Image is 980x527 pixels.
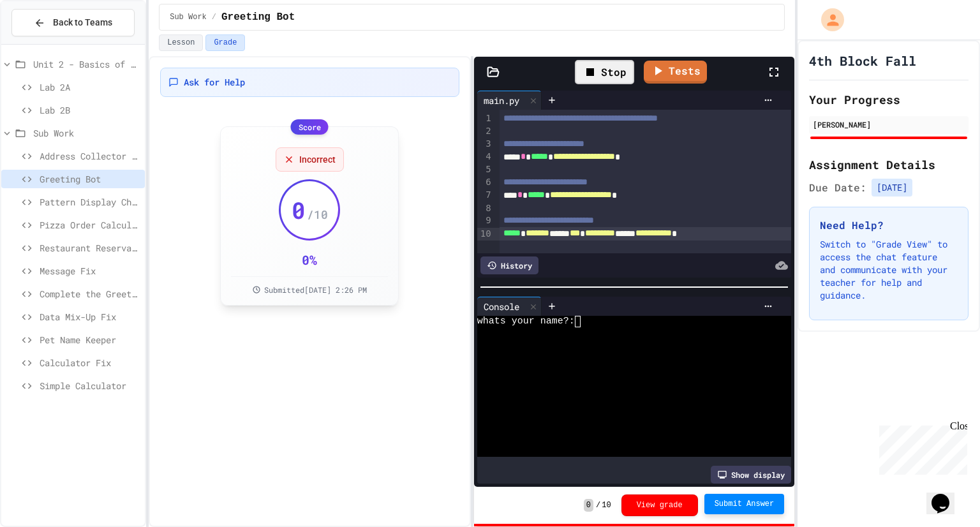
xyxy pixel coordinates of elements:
[477,300,526,313] div: Console
[602,500,611,510] span: 10
[872,179,912,197] span: [DATE]
[477,189,493,202] div: 7
[477,94,526,107] div: main.py
[212,12,216,22] span: /
[292,197,306,223] span: 0
[584,499,593,512] span: 0
[184,76,245,89] span: Ask for Help
[170,12,207,22] span: Sub Work
[809,91,969,108] h2: Your Progress
[5,5,88,81] div: Chat with us now!Close
[299,153,336,166] span: Incorrect
[477,125,493,138] div: 2
[575,60,634,84] div: Stop
[53,16,112,29] span: Back to Teams
[477,138,493,151] div: 3
[205,34,245,51] button: Grade
[40,241,140,255] span: Restaurant Reservation System
[477,163,493,176] div: 5
[307,205,328,223] span: / 10
[813,119,965,130] div: [PERSON_NAME]
[711,466,791,484] div: Show display
[302,251,317,269] div: 0 %
[480,256,538,274] div: History
[644,61,707,84] a: Tests
[40,218,140,232] span: Pizza Order Calculator
[809,52,916,70] h1: 4th Block Fall
[820,218,958,233] h3: Need Help?
[477,176,493,189] div: 6
[33,57,140,71] span: Unit 2 - Basics of Python
[40,195,140,209] span: Pattern Display Challenge
[291,119,329,135] div: Score
[40,379,140,392] span: Simple Calculator
[926,476,967,514] iframe: chat widget
[477,228,493,241] div: 10
[715,499,775,509] span: Submit Answer
[808,5,847,34] div: My Account
[40,103,140,117] span: Lab 2B
[159,34,203,51] button: Lesson
[40,149,140,163] span: Address Collector Fix
[40,310,140,323] span: Data Mix-Up Fix
[477,91,542,110] div: main.py
[40,80,140,94] span: Lab 2A
[809,180,866,195] span: Due Date:
[477,214,493,227] div: 9
[221,10,295,25] span: Greeting Bot
[40,172,140,186] span: Greeting Bot
[40,356,140,369] span: Calculator Fix
[477,202,493,215] div: 8
[11,9,135,36] button: Back to Teams
[33,126,140,140] span: Sub Work
[596,500,600,510] span: /
[621,494,698,516] button: View grade
[704,494,785,514] button: Submit Answer
[477,151,493,163] div: 4
[477,112,493,125] div: 1
[477,316,575,327] span: whats your name?:
[477,297,542,316] div: Console
[809,156,969,174] h2: Assignment Details
[820,238,958,302] p: Switch to "Grade View" to access the chat feature and communicate with your teacher for help and ...
[40,287,140,301] span: Complete the Greeting
[874,420,967,475] iframe: chat widget
[40,264,140,278] span: Message Fix
[264,285,367,295] span: Submitted [DATE] 2:26 PM
[40,333,140,346] span: Pet Name Keeper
